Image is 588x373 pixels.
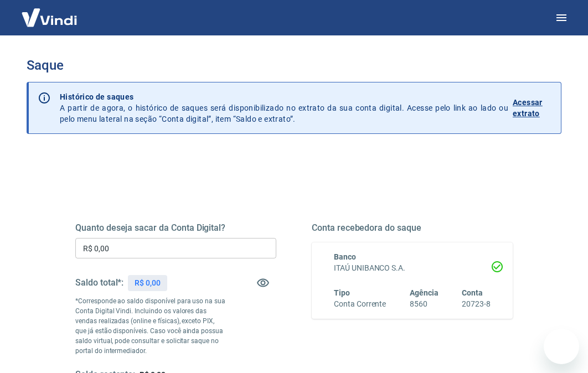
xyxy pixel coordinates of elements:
[544,329,579,364] iframe: Botão para abrir a janela de mensagens
[312,222,513,234] h5: Conta recebedora do saque
[513,97,552,119] p: Acessar extrato
[60,91,508,102] p: Histórico de saques
[60,91,508,125] p: A partir de agora, o histórico de saques será disponibilizado no extrato da sua conta digital. Ac...
[27,58,561,73] h3: Saque
[513,91,552,125] a: Acessar extrato
[334,252,356,261] span: Banco
[75,296,226,356] p: *Corresponde ao saldo disponível para uso na sua Conta Digital Vindi. Incluindo os valores das ve...
[462,298,491,310] h6: 20723-8
[75,222,276,234] h5: Quanto deseja sacar da Conta Digital?
[462,288,483,297] span: Conta
[135,277,161,289] p: R$ 0,00
[334,262,491,274] h6: ITAÚ UNIBANCO S.A.
[410,298,439,310] h6: 8560
[13,1,85,34] img: Vindi
[334,298,386,310] h6: Conta Corrente
[410,288,439,297] span: Agência
[75,277,123,288] h5: Saldo total*:
[334,288,350,297] span: Tipo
